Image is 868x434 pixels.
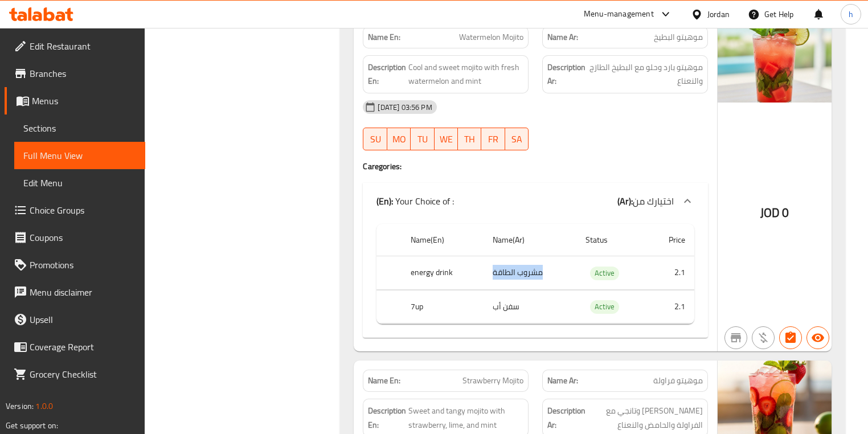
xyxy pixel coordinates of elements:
span: MO [392,131,406,148]
div: Menu-management [584,7,654,21]
span: TU [415,131,429,148]
span: Branches [30,67,136,80]
span: Coupons [30,231,136,244]
th: Name(En) [402,224,484,256]
a: Menu disclaimer [5,279,145,306]
a: Promotions [5,251,145,279]
a: Edit Menu [14,169,145,196]
span: Choice Groups [30,203,136,217]
strong: Name Ar: [547,31,578,43]
span: Upsell [30,313,136,326]
strong: Description Ar: [547,404,586,432]
span: h [849,8,853,21]
button: Not branch specific item [724,326,747,349]
span: WE [439,131,453,148]
div: Jordan [707,8,730,21]
span: Active [590,267,619,280]
span: Cool and sweet mojito with fresh watermelon and mint [408,60,523,88]
span: Menu disclaimer [30,285,136,299]
button: MO [387,128,411,150]
span: Sections [23,121,136,135]
button: Available [806,326,829,349]
span: FR [486,131,500,148]
button: WE [435,128,458,150]
th: Name(Ar) [484,224,576,256]
a: Sections [14,114,145,142]
span: Version: [6,399,34,413]
th: Status [576,224,647,256]
button: FR [481,128,505,150]
div: (En): Your Choice of :(Ar):اختيارك من [363,183,707,219]
strong: Name En: [368,31,400,43]
span: اختيارك من [633,193,674,210]
span: SU [368,131,382,148]
span: موهيتو بارد وحلو مع البطيخ الطازج والنعناع [589,60,703,88]
span: Active [590,300,619,313]
p: Your Choice of : [376,194,454,208]
th: Price [647,224,694,256]
span: Edit Restaurant [30,39,136,53]
a: Coverage Report [5,333,145,361]
span: موهيتو فراولة [653,375,703,387]
span: 1.0.0 [35,399,53,413]
td: مشروب الطاقة [484,256,576,290]
a: Choice Groups [5,196,145,224]
span: TH [462,131,477,148]
b: (En): [376,193,393,210]
table: choices table [376,224,694,324]
span: Menus [32,94,136,108]
a: Coupons [5,224,145,251]
div: Active [590,300,619,314]
b: (Ar): [617,193,633,210]
strong: Name Ar: [547,375,578,387]
strong: Description Ar: [547,60,587,88]
span: Strawberry Mojito [462,375,523,387]
a: Upsell [5,306,145,333]
a: Menus [5,87,145,114]
span: Watermelon Mojito [459,31,523,43]
strong: Name En: [368,375,400,387]
td: 2.1 [647,256,694,290]
button: TU [411,128,434,150]
span: [DATE] 03:56 PM [373,102,436,113]
span: Full Menu View [23,149,136,162]
button: SU [363,128,387,150]
th: energy drink [402,256,484,290]
a: Branches [5,60,145,87]
th: 7up [402,290,484,324]
span: Grocery Checklist [30,367,136,381]
button: Purchased item [752,326,775,349]
span: SA [510,131,524,148]
span: 0 [782,202,789,224]
span: JOD [760,202,780,224]
img: watermelon_mojito638932127394830851.jpg [718,17,832,103]
a: Grocery Checklist [5,361,145,388]
button: TH [458,128,481,150]
strong: Description En: [368,60,406,88]
strong: Description En: [368,404,406,432]
td: 2.1 [647,290,694,324]
span: Sweet and tangy mojito with strawberry, lime, and mint [408,404,523,432]
button: SA [505,128,529,150]
span: Coverage Report [30,340,136,354]
span: موهيتو حلو وتانجي مع الفراولة والحامض والنعناع [588,404,703,432]
a: Edit Restaurant [5,32,145,60]
span: موهيتو البطيخ [654,31,703,43]
span: Promotions [30,258,136,272]
div: Active [590,267,619,280]
span: Get support on: [6,418,58,433]
button: Has choices [779,326,802,349]
h4: Caregories: [363,161,707,172]
a: Full Menu View [14,142,145,169]
td: سفن أب [484,290,576,324]
span: Edit Menu [23,176,136,190]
